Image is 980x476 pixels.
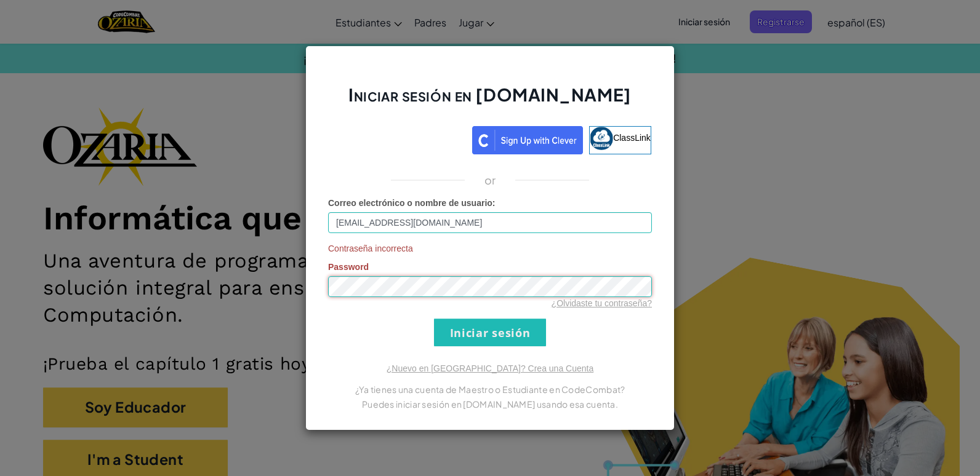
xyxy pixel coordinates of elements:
img: classlink-logo-small.png [590,127,613,150]
img: clever_sso_button@2x.png [472,126,583,154]
span: Contraseña incorrecta [328,242,652,255]
p: Puedes iniciar sesión en [DOMAIN_NAME] usando esa cuenta. [328,397,652,411]
input: Iniciar sesión [434,319,546,346]
label: : [328,197,496,209]
iframe: Botón Iniciar sesión con Google [323,125,472,152]
a: ¿Nuevo en [GEOGRAPHIC_DATA]? Crea una Cuenta [387,363,593,373]
p: or [484,173,496,188]
span: Password [328,262,369,272]
span: Correo electrónico o nombre de usuario [328,198,492,208]
h2: Iniciar sesión en [DOMAIN_NAME] [328,83,652,119]
p: ¿Ya tienes una cuenta de Maestro o Estudiante en CodeCombat? [328,382,652,397]
a: ¿Olvidaste tu contraseña? [552,298,652,308]
span: ClassLink [613,133,651,143]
